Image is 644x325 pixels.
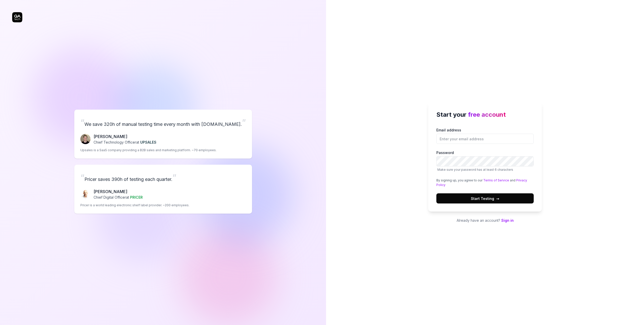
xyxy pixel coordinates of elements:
p: Already have an account? [428,218,542,223]
p: [PERSON_NAME] [94,133,156,140]
a: “We save 320h of manual testing time every month with [DOMAIN_NAME].”Fredrik Seidl[PERSON_NAME]Ch... [74,110,252,159]
a: “Pricer saves 390h of testing each quarter.”Chris Chalkitis[PERSON_NAME]Chief Digital Officerat P... [74,165,252,214]
label: Password [436,150,534,172]
p: Pricer saves 390h of testing each quarter. [80,171,246,184]
span: Start Testing [471,196,499,201]
p: We save 320h of manual testing time every month with [DOMAIN_NAME]. [80,116,246,129]
img: Fredrik Seidl [80,134,91,144]
p: Chief Digital Officer at [94,195,143,200]
p: Upsales is a SaaS company providing a B2B sales and marketing platform. ~70 employees. [80,148,217,152]
span: UPSALES [140,140,156,144]
input: Email address [436,134,534,144]
p: [PERSON_NAME] [94,189,143,195]
span: “ [80,172,84,183]
span: free account [468,111,506,118]
img: Chris Chalkitis [80,189,91,199]
span: → [496,196,499,201]
a: Sign in [501,218,514,223]
h2: Start your [436,110,534,119]
input: PasswordMake sure your password has at least 6 characters [436,156,534,166]
span: ” [242,117,246,128]
span: PRICER [130,195,143,199]
p: Chief Technology Officer at [94,140,156,145]
span: Make sure your password has at least 6 characters [437,168,513,172]
a: Terms of Service [483,178,509,182]
label: Email address [436,127,534,144]
span: ” [172,172,176,183]
p: Pricer is a world leading electronic shelf label provider. ~200 employees. [80,203,189,208]
div: By signing up, you agree to our and [436,178,534,187]
button: Start Testing→ [436,193,534,203]
span: “ [80,117,84,128]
